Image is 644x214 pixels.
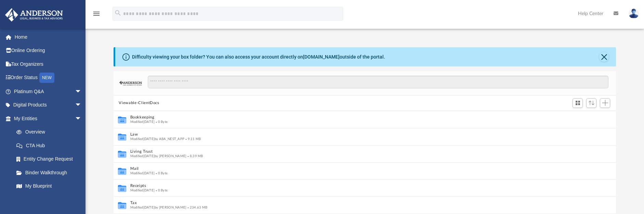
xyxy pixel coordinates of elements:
span: 234.63 MB [186,205,207,209]
a: CTA Hub [10,139,92,152]
span: arrow_drop_down [75,98,89,112]
a: menu [92,13,101,18]
a: Platinum Q&Aarrow_drop_down [5,85,92,98]
button: Sort [586,98,596,108]
span: Modified [DATE] by [PERSON_NAME] [130,205,186,209]
img: Anderson Advisors Platinum Portal [3,8,65,22]
span: arrow_drop_down [75,85,89,99]
div: Difficulty viewing your box folder? You can also access your account directly on outside of the p... [132,53,385,61]
button: Add [600,98,610,108]
span: Modified [DATE] [130,120,155,123]
a: Entity Change Request [10,152,92,166]
a: [DOMAIN_NAME] [303,54,340,60]
span: Modified [DATE] by [PERSON_NAME] [130,154,186,158]
a: My Entitiesarrow_drop_down [5,112,92,125]
a: Order StatusNEW [5,71,92,85]
i: search [114,9,122,17]
a: Overview [10,125,92,139]
span: Modified [DATE] by ABA_NEST_APP [130,137,184,140]
a: Online Ordering [5,44,92,58]
a: My Blueprint [10,179,89,193]
span: 0 Byte [155,171,168,175]
button: Bookkeeping [130,115,590,119]
img: User Pic [629,9,639,18]
a: Binder Walkthrough [10,166,92,179]
span: 0 Byte [155,120,168,123]
input: Search files and folders [148,76,608,89]
span: 0 Byte [155,188,168,192]
span: Modified [DATE] [130,188,155,192]
button: Tax [130,201,590,205]
button: Mail [130,166,590,171]
button: Living Trust [130,149,590,154]
div: NEW [39,73,54,83]
button: Switch to Grid View [573,98,583,108]
span: Modified [DATE] [130,171,155,175]
a: Home [5,30,92,44]
span: 8.39 MB [186,154,203,158]
span: 9.11 MB [184,137,201,140]
button: Close [599,52,609,62]
button: Viewable-ClientDocs [119,100,159,106]
a: Digital Productsarrow_drop_down [5,98,92,112]
button: Receipts [130,184,590,188]
i: menu [92,10,101,18]
button: Law [130,132,590,137]
span: arrow_drop_down [75,112,89,126]
a: Tax Organizers [5,57,92,71]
